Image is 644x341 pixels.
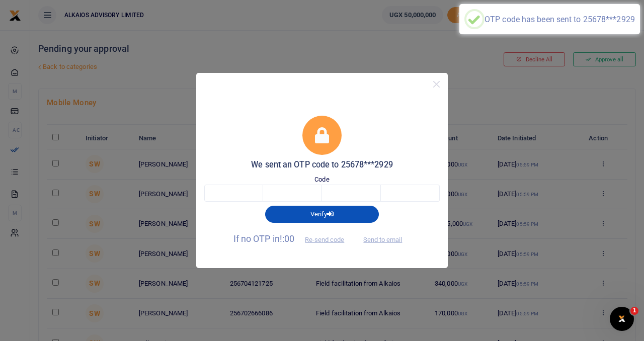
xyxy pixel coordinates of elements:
[204,160,440,170] h5: We sent an OTP code to 25678***2929
[630,307,638,315] span: 1
[314,175,329,185] label: Code
[485,15,635,24] div: OTP code has been sent to 25678***2929
[280,233,294,244] span: !:00
[233,233,353,244] span: If no OTP in
[610,307,634,331] iframe: Intercom live chat
[265,206,379,223] button: Verify
[429,77,444,92] button: Close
